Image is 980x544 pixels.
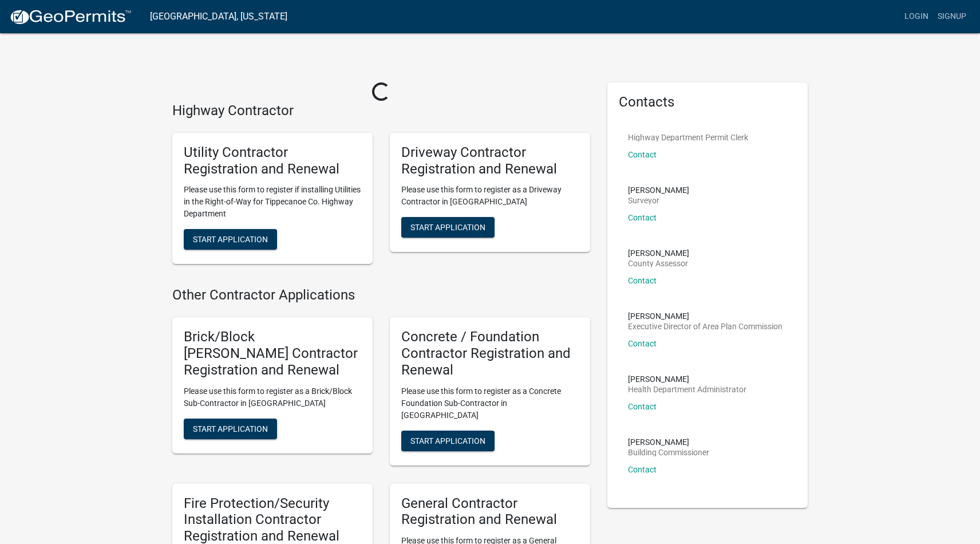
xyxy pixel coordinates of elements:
[184,229,277,250] button: Start Application
[628,465,657,474] a: Contact
[900,6,933,27] a: Login
[628,196,689,204] p: Surveyor
[401,217,495,238] button: Start Application
[628,213,657,222] a: Contact
[619,94,796,111] h5: Contacts
[628,375,746,383] p: [PERSON_NAME]
[933,6,971,27] a: Signup
[401,385,579,421] p: Please use this form to register as a Concrete Foundation Sub-Contractor in [GEOGRAPHIC_DATA]
[184,184,361,220] p: Please use this form to register if installing Utilities in the Right-of-Way for Tippecanoe Co. H...
[628,249,689,257] p: [PERSON_NAME]
[628,276,657,285] a: Contact
[628,402,657,411] a: Contact
[172,103,590,119] h4: Highway Contractor
[184,329,361,378] h5: Brick/Block [PERSON_NAME] Contractor Registration and Renewal
[150,7,287,26] a: [GEOGRAPHIC_DATA], [US_STATE]
[193,235,268,244] span: Start Application
[628,322,783,330] p: Executive Director of Area Plan Commission
[628,448,709,456] p: Building Commissioner
[628,186,689,194] p: [PERSON_NAME]
[401,329,579,378] h5: Concrete / Foundation Contractor Registration and Renewal
[628,385,746,393] p: Health Department Administrator
[401,144,579,178] h5: Driveway Contractor Registration and Renewal
[172,287,590,303] h4: Other Contractor Applications
[628,438,709,446] p: [PERSON_NAME]
[628,312,783,320] p: [PERSON_NAME]
[401,431,495,451] button: Start Application
[628,339,657,348] a: Contact
[184,419,277,439] button: Start Application
[401,495,579,529] h5: General Contractor Registration and Renewal
[628,150,657,159] a: Contact
[184,385,361,409] p: Please use this form to register as a Brick/Block Sub-Contractor in [GEOGRAPHIC_DATA]
[401,184,579,208] p: Please use this form to register as a Driveway Contractor in [GEOGRAPHIC_DATA]
[628,133,748,141] p: Highway Department Permit Clerk
[628,259,689,267] p: County Assessor
[410,223,485,232] span: Start Application
[193,424,268,433] span: Start Application
[184,144,361,178] h5: Utility Contractor Registration and Renewal
[410,436,485,445] span: Start Application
